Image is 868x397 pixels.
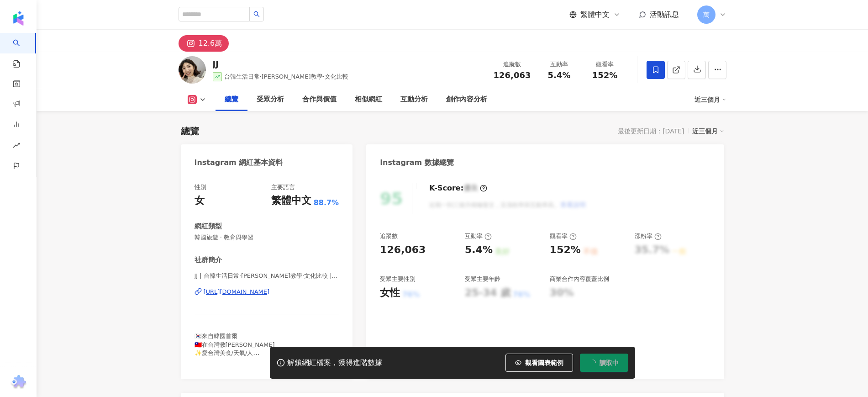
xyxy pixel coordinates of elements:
[550,275,609,283] div: 商業合作內容覆蓋比例
[195,333,307,365] span: 🇰🇷來自韓國首爾 🇹🇼在台灣教[PERSON_NAME] ✨愛台灣美食/天氣/人 💌 [EMAIL_ADDRESS][DOMAIN_NAME]
[181,125,199,138] div: 總覽
[314,198,339,208] span: 88.7%
[179,56,206,84] img: KOL Avatar
[213,58,348,69] div: JJ
[199,37,222,50] div: 12.6萬
[465,232,492,240] div: 互動率
[355,94,382,105] div: 相似網紅
[550,232,577,240] div: 觀看率
[588,60,622,69] div: 觀看率
[302,94,337,105] div: 合作與價值
[465,243,493,257] div: 5.4%
[429,183,487,193] div: K-Score :
[257,94,284,105] div: 受眾分析
[589,359,596,366] span: loading
[550,243,581,257] div: 152%
[580,10,610,20] span: 繁體中文
[635,232,662,240] div: 漲粉率
[195,255,222,265] div: 社群簡介
[694,92,726,107] div: 近三個月
[600,359,619,366] span: 讀取中
[650,10,679,19] span: 活動訊息
[494,60,531,69] div: 追蹤數
[195,233,339,242] span: 韓國旅遊 · 教育與學習
[400,94,428,105] div: 互動分析
[195,158,283,168] div: Instagram 網紅基本資料
[592,71,618,80] span: 152%
[13,33,31,69] a: search
[271,194,311,208] div: 繁體中文
[380,275,416,283] div: 受眾主要性別
[548,71,571,80] span: 5.4%
[195,194,205,208] div: 女
[224,73,348,80] span: 台韓生活日常·[PERSON_NAME]教學·文化比較
[494,70,531,80] span: 126,063
[380,286,400,300] div: 女性
[11,11,26,26] img: logo icon
[580,354,628,372] button: 讀取中
[10,375,27,390] img: chrome extension
[13,136,20,157] span: rise
[179,35,229,52] button: 12.6萬
[195,288,339,296] a: [URL][DOMAIN_NAME]
[253,11,260,17] span: search
[271,183,295,191] div: 主要語言
[380,232,398,240] div: 追蹤數
[692,125,724,137] div: 近三個月
[195,272,339,280] span: JJ | 台韓生活日常·[PERSON_NAME]教學·文化比較 | jjkorean_
[380,243,426,257] div: 126,063
[542,60,577,69] div: 互動率
[525,359,563,366] span: 觀看圖表範例
[380,158,454,168] div: Instagram 數據總覽
[618,127,684,135] div: 最後更新日期：[DATE]
[225,94,238,105] div: 總覽
[465,275,500,283] div: 受眾主要年齡
[446,94,487,105] div: 創作內容分析
[195,183,206,191] div: 性別
[195,222,222,231] div: 網紅類型
[703,10,710,20] span: 萬
[204,288,270,296] div: [URL][DOMAIN_NAME]
[505,354,573,372] button: 觀看圖表範例
[287,358,382,368] div: 解鎖網紅檔案，獲得進階數據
